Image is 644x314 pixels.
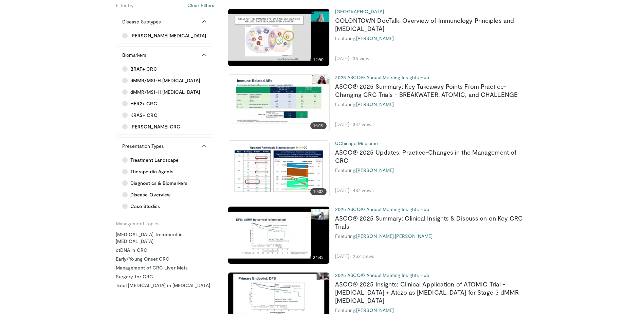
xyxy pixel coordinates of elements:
div: Featuring: [335,307,529,313]
span: Disease Overview [130,191,170,198]
li: [DATE] [335,55,352,62]
li: [DATE] [335,253,352,259]
li: 35 views [353,55,372,62]
span: 16:19 [310,122,327,129]
img: a4dc8378-0a7a-4feb-83f3-c1ee8303327d.620x360_q85_upscale.jpg [228,75,329,132]
button: Presentation Types [116,138,214,155]
a: [PERSON_NAME] [356,307,394,313]
a: 2025 ASCO® Annual Meeting Insights Hub [335,206,429,212]
a: UChicago Medicine [335,140,378,146]
div: Featuring: [335,35,529,41]
a: [GEOGRAPHIC_DATA] [335,8,384,14]
li: 347 views [353,121,374,127]
a: ASCO® 2025 Summary: Key Takeaway Points From Practice-Changing CRC Trials - BREAKWATER, ATOMIC, a... [335,83,518,98]
img: 840e98be-3b82-4f95-ac1d-c4abc64a98a3.620x360_q85_upscale.jpg [228,207,329,264]
a: ctDNA in CRC [116,247,214,254]
a: [PERSON_NAME] [356,101,394,107]
span: Treatment Landscape [130,157,179,163]
span: dMMR/MSI-H [MEDICAL_DATA] [130,77,200,84]
li: [DATE] [335,187,352,193]
div: Featuring: , [335,233,529,239]
button: Clear Filters [187,2,214,9]
a: [PERSON_NAME] [356,233,394,239]
span: BRAF+ CRC [130,66,157,72]
div: Featuring: [335,101,529,107]
a: 19:02 [228,141,329,198]
span: [PERSON_NAME] CRC [130,123,180,130]
button: Biomarkers [116,47,214,64]
div: Featuring: [335,167,529,173]
a: [MEDICAL_DATA] Treatment in [MEDICAL_DATA] [116,231,214,245]
a: Early/Young Onset CRC [116,256,214,262]
a: 2025 ASCO® Annual Meeting Insights Hub [335,74,429,80]
h5: Management Topics [116,218,214,227]
li: [DATE] [335,121,352,127]
a: ASCO® 2025 Summary: Clinical Insights & Discussion on Key CRC Trials [335,214,523,230]
a: [PERSON_NAME] [356,35,394,41]
span: 12:50 [310,56,327,63]
li: 437 views [353,187,374,193]
span: Therapeutic Agents [130,168,173,175]
a: 24:35 [228,207,329,264]
span: 19:02 [310,188,327,195]
a: Surgery for CRC [116,273,214,280]
span: HER2+ CRC [130,100,157,107]
a: [PERSON_NAME] [356,167,394,173]
li: 252 views [353,253,374,259]
span: [PERSON_NAME][MEDICAL_DATA] [130,32,206,39]
a: 16:19 [228,75,329,132]
a: [PERSON_NAME] [395,233,433,239]
span: Case Studies [130,203,160,210]
span: dMMR/MSI-H [MEDICAL_DATA] [130,89,200,95]
button: Disease Subtypes [116,13,214,30]
img: 4aa434d4-944c-4e4d-ba85-4171f1e3b9fa.620x360_q85_upscale.jpg [228,9,329,66]
span: KRAS+ CRC [130,112,158,119]
a: 2025 ASCO® Annual Meeting Insights Hub [335,272,429,278]
span: Diagnostics & Biomarkers [130,180,187,187]
a: COLONTOWN DocTalk: Overview of Immunology Principles and [MEDICAL_DATA] [335,17,514,32]
img: 40aee502-104d-4c3e-82d4-853505100815.620x360_q85_upscale.jpg [228,141,329,198]
a: ASCO® 2025 Updates: Practice-Changes in the Management of CRC [335,149,517,164]
a: ASCO® 2025 Insights: Clinical Application of ATOMIC Trial - [MEDICAL_DATA] + Atezo as [MEDICAL_DA... [335,280,519,304]
a: 12:50 [228,9,329,66]
span: 24:35 [310,254,327,261]
a: Management of CRC Liver Mets [116,264,214,271]
a: Total [MEDICAL_DATA] in [MEDICAL_DATA] [116,282,214,289]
